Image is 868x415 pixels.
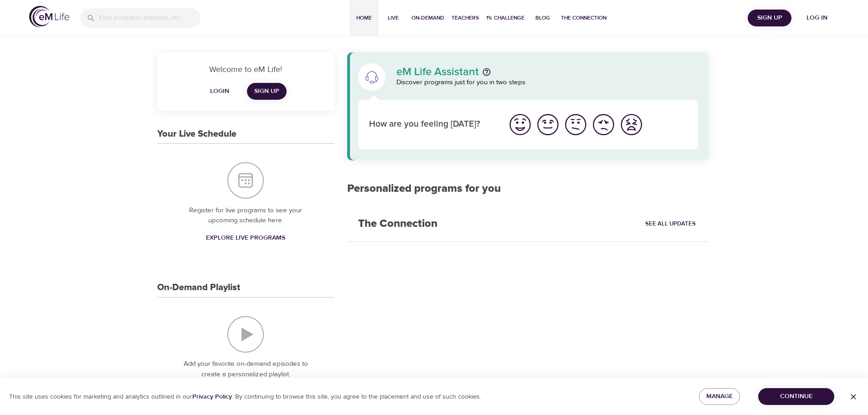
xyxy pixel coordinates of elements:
p: eM Life Assistant [396,67,479,77]
button: Log in [795,10,839,26]
img: ok [563,112,588,137]
button: I'm feeling ok [562,111,590,138]
span: Sign Up [751,12,788,24]
img: bad [591,112,616,137]
img: Your Live Schedule [227,162,264,199]
img: good [535,112,560,137]
input: Find programs, teachers, etc... [99,8,200,28]
button: Continue [758,388,834,405]
p: How are you feeling [DATE]? [369,118,495,131]
img: great [508,112,533,137]
button: Sign Up [748,10,791,26]
span: Blog [532,13,554,23]
h3: On-Demand Playlist [157,282,240,293]
h2: The Connection [347,206,448,241]
span: See All Updates [645,219,696,229]
p: Discover programs just for you in two steps [396,77,699,88]
span: 1% Challenge [486,13,524,23]
span: Manage [706,391,733,402]
img: eM Life Assistant [365,70,379,84]
p: Register for live programs to see your upcoming schedule here. [175,205,316,226]
span: Live [382,13,404,23]
a: Sign Up [247,83,287,100]
span: On-Demand [411,13,444,23]
h3: Your Live Schedule [157,129,236,139]
span: The Connection [561,13,606,23]
p: Add your favorite on-demand episodes to create a personalized playlist. [175,359,316,379]
button: I'm feeling great [506,111,534,138]
span: Continue [765,391,827,402]
button: I'm feeling bad [590,111,617,138]
p: Welcome to eM Life! [168,63,324,76]
button: Manage [699,388,740,405]
img: On-Demand Playlist [227,316,264,353]
span: Explore Live Programs [206,232,285,244]
a: See All Updates [643,217,698,231]
img: logo [29,6,69,27]
h2: Personalized programs for you [347,182,709,195]
span: Teachers [452,13,479,23]
img: worst [619,112,644,137]
a: Explore Live Programs [202,230,289,246]
span: Log in [799,12,835,24]
button: I'm feeling good [534,111,562,138]
span: Login [209,86,231,97]
button: Login [205,83,234,100]
button: I'm feeling worst [617,111,645,138]
span: Sign Up [254,86,279,97]
a: Privacy Policy [192,393,232,401]
span: Home [353,13,375,23]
